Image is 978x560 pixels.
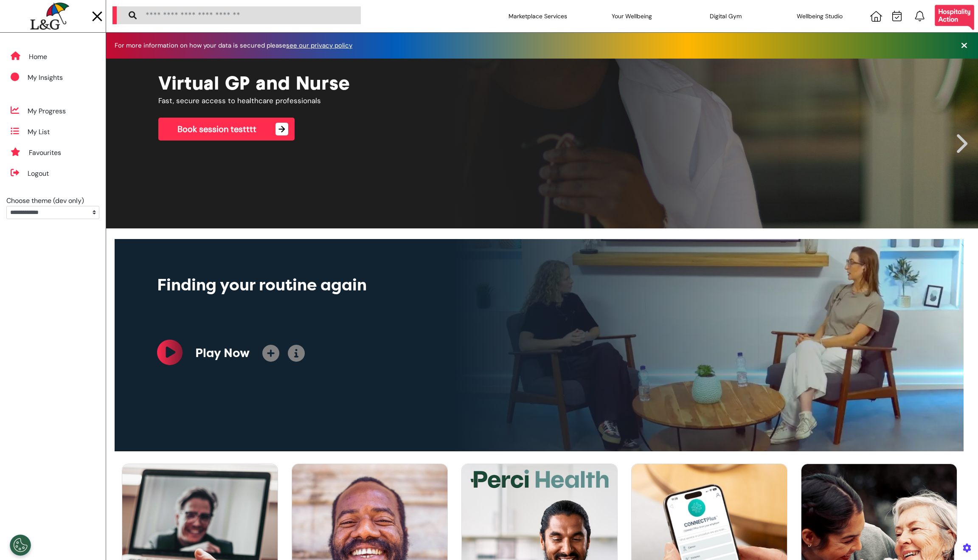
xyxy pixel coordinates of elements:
div: Finding your routine again [157,273,624,297]
div: My Progress [28,106,66,116]
div: Choose theme (dev only) [6,196,99,206]
h1: Virtual GP and Nurse [158,71,926,94]
a: Book session testttt→ [158,118,295,141]
div: Play Now [195,344,250,362]
div: Favourites [29,148,61,158]
button: Open Preferences [10,535,31,556]
div: Digital Gym [683,4,768,28]
a: see our privacy policy [286,41,352,50]
img: company logo [30,3,69,30]
div: My List [28,127,50,137]
span: → [275,123,288,135]
div: For more information on how your data is secured please [115,42,361,49]
div: Logout [28,169,49,179]
h4: Fast, secure access to healthcare professionals [158,96,495,105]
div: Wellbeing Studio [777,4,862,28]
div: Home [29,52,47,62]
div: My Insights [28,73,63,83]
div: Your Wellbeing [589,4,674,28]
div: Marketplace Services [495,4,580,28]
